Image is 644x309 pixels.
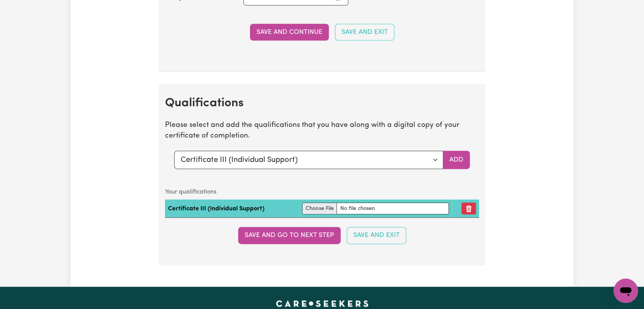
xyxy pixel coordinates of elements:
button: Save and Exit [347,227,406,244]
button: Save and Exit [335,24,394,41]
button: Save and go to next step [238,227,341,244]
p: Please select and add the qualifications that you have along with a digital copy of your certific... [165,120,479,142]
a: Careseekers home page [276,301,368,307]
button: Remove qualification [461,203,476,215]
td: Certificate III (Individual Support) [165,200,299,218]
button: Add selected qualification [443,151,470,169]
button: Save and Continue [250,24,329,41]
caption: Your qualifications [165,184,479,200]
h2: Qualifications [165,96,479,110]
iframe: Button to launch messaging window [614,279,638,303]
